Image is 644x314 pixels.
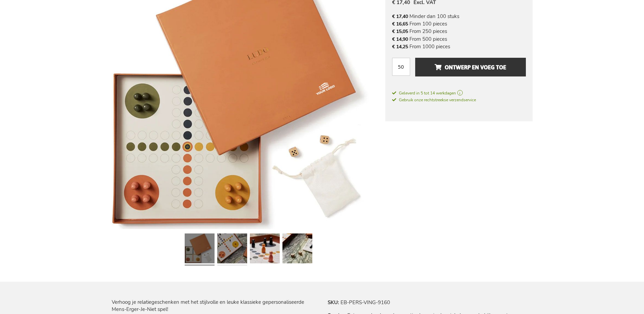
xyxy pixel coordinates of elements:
[392,21,408,27] span: € 16,65
[392,13,526,20] li: Minder dan 100 stuks
[392,90,526,96] a: Geleverd in 5 tot 14 werkdagen
[435,62,506,73] span: Ontwerp en voeg toe
[392,36,408,42] span: € 14,90
[392,28,408,35] span: € 15,05
[392,13,408,20] span: € 17,40
[392,96,476,103] a: Gebruik onze rechtstreekse verzendservice
[392,28,526,35] li: From 250 pieces
[250,231,280,268] a: LUDO coffee table game
[392,35,526,43] li: From 500 pieces
[282,231,312,268] a: LUDO coffee table game
[217,231,247,268] a: LUDO coffee table game
[392,58,410,76] input: Aantal
[185,231,215,268] a: LUDO coffee table game
[392,97,476,103] span: Gebruik onze rechtstreekse verzendservice
[392,43,526,50] li: From 1000 pieces
[392,43,408,50] span: € 14,25
[392,20,526,28] li: From 100 pieces
[415,58,526,76] button: Ontwerp en voeg toe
